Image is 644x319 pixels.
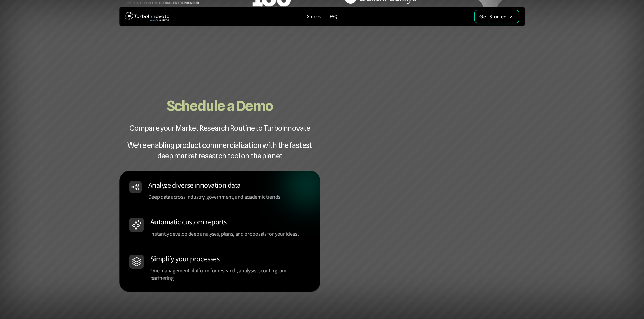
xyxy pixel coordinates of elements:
p: Get Started [479,14,507,20]
a: Get Started [474,10,519,23]
img: TurboInnovate Logo [125,10,169,23]
a: Stories [304,12,324,21]
p: FAQ [330,14,337,20]
a: FAQ [327,12,340,21]
p: Stories [307,14,321,20]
